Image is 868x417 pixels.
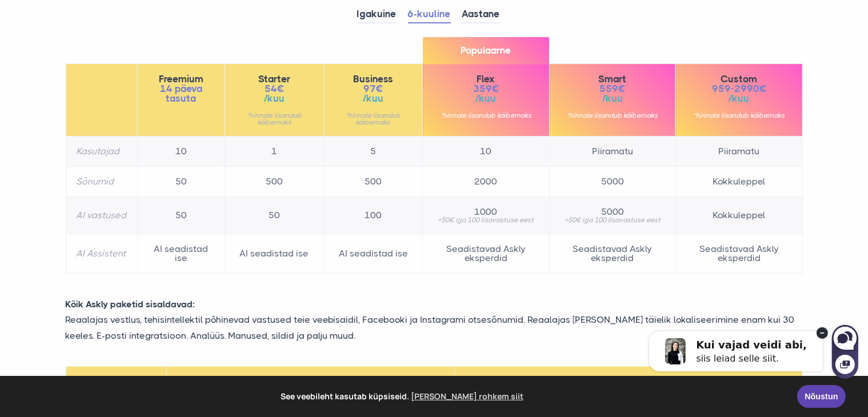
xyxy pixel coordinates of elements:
span: 1000 [433,207,538,216]
small: *hinnale lisandub käibemaks [235,112,313,126]
strong: Kõik Askly paketid sisaldavad: [66,299,195,310]
th: AI Assistent [66,234,137,274]
span: /kuu [334,94,412,103]
td: 5000 [549,167,675,197]
td: 10 [137,137,225,167]
td: Piiramatu [676,137,802,167]
td: 500 [225,167,323,197]
span: Kokkuleppel [686,211,791,220]
small: +50€ iga 100 lisavastuse eest [433,216,538,223]
span: 959-2990€ [686,84,791,94]
span: Business [334,74,412,84]
td: 10 [423,137,549,167]
span: Freemium [148,74,214,84]
td: 2000 [423,167,549,197]
span: 359€ [433,84,538,94]
span: Smart [560,74,665,84]
span: Flex [433,74,538,84]
span: /kuu [433,94,538,103]
a: Igakuine [357,6,397,23]
td: AI seadistad ise [137,234,225,274]
span: See veebileht kasutab küpsiseid. [17,388,789,405]
small: *hinnale lisandub käibemaks [686,112,791,119]
th: AI vastused [66,197,137,234]
span: /kuu [560,94,665,103]
a: 6-kuuline [408,6,451,23]
a: Nõustun [797,385,846,408]
td: Seadistavad Askly eksperdid [423,234,549,274]
span: 14 päeva tasuta [148,84,214,103]
td: 50 [137,197,225,234]
th: Kasutajad [66,137,137,167]
td: 50 [137,167,225,197]
p: Reaalajas vestlus, tehisintellektil põhinevad vastused teie veebisaidil, Facebooki ja Instagrami ... [57,312,811,343]
td: Kokkuleppel [676,167,802,197]
td: Seadistavad Askly eksperdid [549,234,675,274]
span: 559€ [560,84,665,94]
span: Custom [686,74,791,84]
span: 5000 [560,207,665,216]
th: Seadistavad Askly eksperdid [455,366,802,397]
th: Seadistad ise [166,366,455,397]
span: Populaarne [423,37,549,64]
td: 100 [324,197,423,234]
td: 50 [225,197,323,234]
small: +50€ iga 100 lisavastuse eest [560,216,665,223]
th: Sõnumid [66,167,137,197]
small: *hinnale lisandub käibemaks [334,112,412,126]
span: /kuu [686,94,791,103]
span: 54€ [235,84,313,94]
td: 500 [324,167,423,197]
small: *hinnale lisandub käibemaks [560,112,665,119]
a: learn more about cookies [409,388,525,405]
span: Starter [235,74,313,84]
td: AI seadistad ise [324,234,423,274]
td: 5 [324,137,423,167]
span: /kuu [235,94,313,103]
a: Aastane [462,6,500,23]
td: 1 [225,137,323,167]
iframe: Askly chat [625,310,859,380]
td: Piiramatu [549,137,675,167]
small: *hinnale lisandub käibemaks [433,112,538,119]
td: AI seadistad ise [225,234,323,274]
td: Seadistavad Askly eksperdid [676,234,802,274]
span: 97€ [334,84,412,94]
